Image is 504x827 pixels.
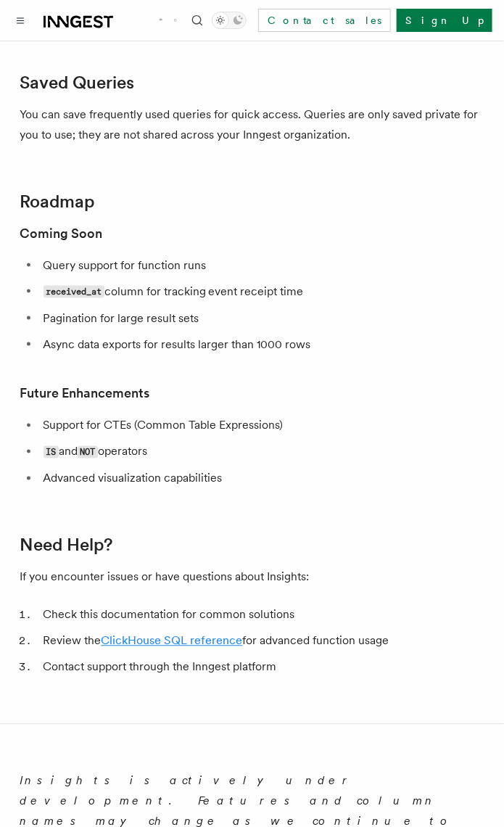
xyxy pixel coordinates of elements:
a: Coming Soon [20,223,103,244]
code: IS [44,446,59,458]
li: and operators [39,442,484,463]
li: column for tracking event receipt time [39,281,484,303]
code: received_at [44,286,104,298]
a: Future Enhancements [20,384,150,404]
button: Find something... [189,12,206,29]
a: Need Help? [20,535,113,556]
li: Advanced visualization capabilities [39,469,484,489]
button: Toggle dark mode [212,12,247,29]
a: ClickHouse SQL reference [102,634,243,648]
code: NOT [78,446,98,458]
li: Check this documentation for common solutions [39,605,484,625]
a: Contact sales [258,9,391,32]
a: Sign Up [397,9,492,32]
a: Roadmap [20,192,96,212]
a: Saved Queries [20,73,135,93]
li: Review the for advanced function usage [39,631,484,651]
li: Pagination for large result sets [39,308,484,329]
p: If you encounter issues or have questions about Insights: [20,567,484,588]
button: Toggle navigation [12,12,29,29]
li: Query support for function runs [39,255,484,276]
li: Contact support through the Inngest platform [39,657,484,678]
p: You can save frequently used queries for quick access. Queries are only saved private for you to ... [20,104,484,145]
li: Support for CTEs (Common Table Expressions) [39,416,484,436]
li: Async data exports for results larger than 1000 rows [39,334,484,355]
